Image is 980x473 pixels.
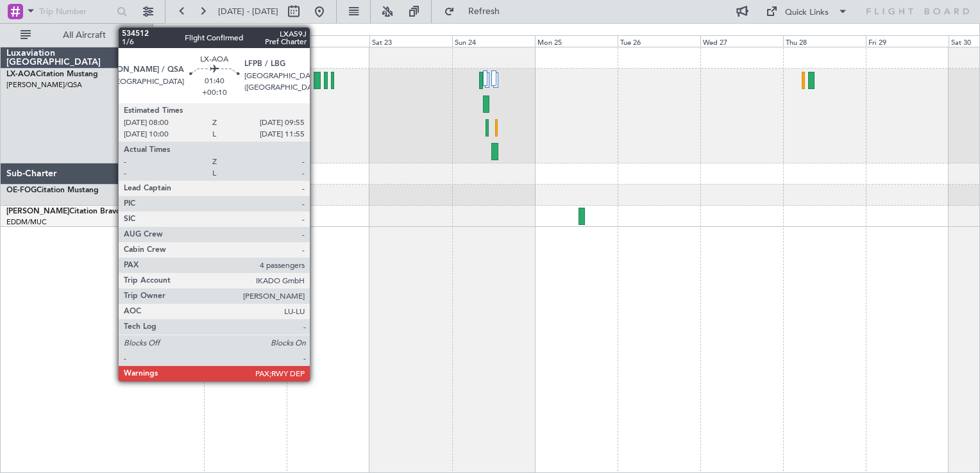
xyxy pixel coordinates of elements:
[618,35,700,47] div: Tue 26
[287,35,369,47] div: Fri 22
[6,208,121,215] a: [PERSON_NAME]Citation Bravo
[121,35,204,47] div: Wed 20
[6,217,47,227] a: EDDM/MUC
[6,187,99,194] a: OE-FOGCitation Mustang
[39,2,113,21] input: Trip Number
[866,35,949,47] div: Fri 29
[700,35,783,47] div: Wed 27
[204,35,287,47] div: Thu 21
[759,1,854,22] button: Quick Links
[457,7,511,16] span: Refresh
[6,80,82,90] a: [PERSON_NAME]/QSA
[218,6,278,17] span: [DATE] - [DATE]
[33,31,135,40] span: All Aircraft
[369,35,452,47] div: Sat 23
[6,71,98,78] a: LX-AOACitation Mustang
[535,35,618,47] div: Mon 25
[783,35,866,47] div: Thu 28
[6,71,36,78] span: LX-AOA
[6,208,69,215] span: [PERSON_NAME]
[14,25,139,46] button: All Aircraft
[6,187,37,194] span: OE-FOG
[452,35,535,47] div: Sun 24
[785,6,829,19] div: Quick Links
[438,1,515,22] button: Refresh
[155,26,177,37] div: [DATE]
